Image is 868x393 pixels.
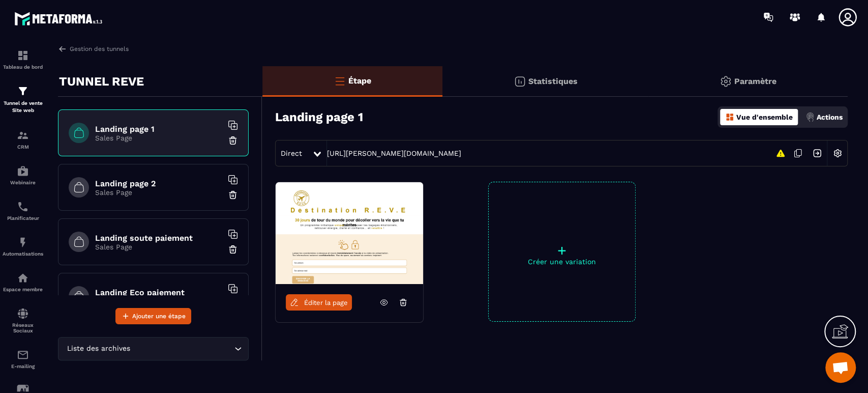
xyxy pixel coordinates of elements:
span: Ajouter une étape [132,311,186,321]
p: + [489,243,635,258]
p: Vue d'ensemble [736,113,793,121]
a: schedulerschedulerPlanificateur [3,193,43,229]
a: automationsautomationsWebinaire [3,157,43,193]
img: bars-o.4a397970.svg [334,75,346,87]
span: Liste des archives [65,343,132,354]
span: Direct [281,149,302,157]
img: trash [228,244,238,255]
a: automationsautomationsEspace membre [3,264,43,300]
div: Search for option [58,337,249,360]
img: logo [14,9,106,28]
img: stats.20deebd0.svg [514,75,526,88]
a: automationsautomationsAutomatisations [3,229,43,264]
img: automations [17,165,29,177]
h6: Landing page 1 [95,124,222,134]
p: Webinaire [3,180,43,185]
img: arrow [58,44,67,53]
p: Sales Page [95,134,222,142]
h6: Landing Eco paiement [95,288,222,297]
img: image [276,182,423,284]
p: Sales Page [95,188,222,196]
img: formation [17,129,29,142]
p: Paramètre [734,76,776,86]
p: Planificateur [3,215,43,221]
p: Tableau de bord [3,64,43,70]
img: formation [17,49,29,62]
p: Statistiques [528,76,578,86]
img: arrow-next.bcc2205e.svg [807,144,827,163]
a: emailemailE-mailing [3,341,43,377]
p: TUNNEL REVE [59,71,144,92]
p: Automatisations [3,251,43,257]
p: Réseaux Sociaux [3,322,43,333]
p: Espace membre [3,287,43,292]
div: Ouvrir le chat [825,352,856,383]
p: Étape [348,76,371,86]
img: setting-w.858f3a88.svg [828,144,847,163]
a: formationformationTableau de bord [3,42,43,77]
h6: Landing page 2 [95,179,222,188]
p: Tunnel de vente Site web [3,100,43,114]
p: Actions [817,113,843,121]
p: E-mailing [3,363,43,369]
img: dashboard-orange.40269519.svg [725,113,734,122]
img: formation [17,85,29,97]
a: social-networksocial-networkRéseaux Sociaux [3,300,43,341]
h6: Landing soute paiement [95,233,222,243]
img: email [17,349,29,361]
button: Ajouter une étape [115,308,191,324]
h3: Landing page 1 [275,110,363,124]
a: Gestion des tunnels [58,44,129,53]
p: Créer une variation [489,258,635,266]
p: CRM [3,144,43,150]
p: Sales Page [95,243,222,251]
img: trash [228,135,238,146]
a: Éditer la page [286,294,352,311]
img: trash [228,190,238,200]
img: setting-gr.5f69749f.svg [720,75,732,88]
input: Search for option [132,343,232,354]
a: formationformationTunnel de vente Site web [3,77,43,122]
a: [URL][PERSON_NAME][DOMAIN_NAME] [327,149,461,157]
a: formationformationCRM [3,122,43,157]
img: automations [17,272,29,284]
img: automations [17,236,29,248]
img: actions.d6e523a2.png [805,113,815,122]
img: scheduler [17,201,29,213]
img: social-network [17,307,29,320]
span: Éditer la page [304,299,348,306]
